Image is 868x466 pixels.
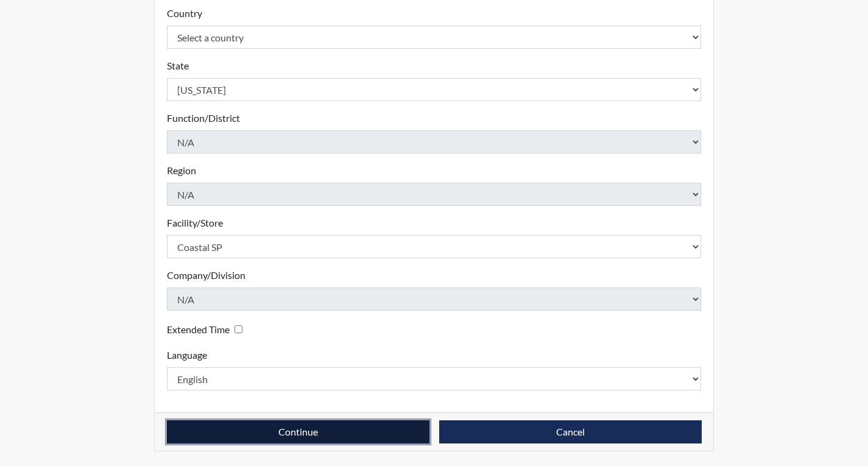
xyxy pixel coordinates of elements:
label: Company/Division [167,268,245,283]
button: Continue [167,420,429,443]
label: Country [167,6,202,21]
div: Checking this box will provide the interviewee with an accomodation of extra time to answer each ... [167,320,247,338]
label: Facility/Store [167,216,223,230]
label: State [167,58,189,73]
button: Cancel [439,420,702,443]
label: Region [167,163,196,178]
label: Extended Time [167,322,230,337]
label: Function/District [167,111,240,125]
label: Language [167,348,207,362]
